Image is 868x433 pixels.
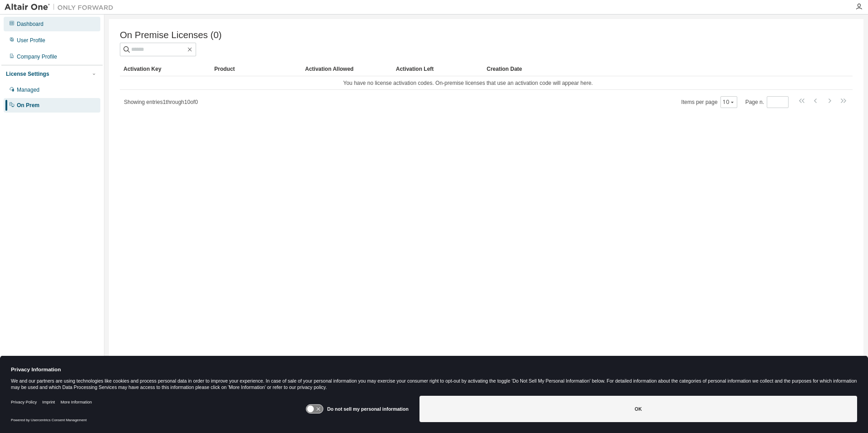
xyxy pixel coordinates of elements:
[123,62,207,76] div: Activation Key
[124,99,198,105] span: Showing entries 1 through 10 of 0
[17,20,44,28] div: Dashboard
[120,30,222,40] span: On Premise Licenses (0)
[723,98,735,106] button: 10
[17,86,39,93] div: Managed
[17,53,57,60] div: Company Profile
[17,102,39,109] div: On Prem
[681,96,737,108] span: Items per page
[120,76,816,90] td: You have no license activation codes. On-premise licenses that use an activation code will appear...
[487,62,813,76] div: Creation Date
[745,96,789,108] span: Page n.
[17,37,45,44] div: User Profile
[396,62,479,76] div: Activation Left
[214,62,298,76] div: Product
[5,3,118,12] img: Altair One
[305,62,389,76] div: Activation Allowed
[6,70,49,78] div: License Settings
